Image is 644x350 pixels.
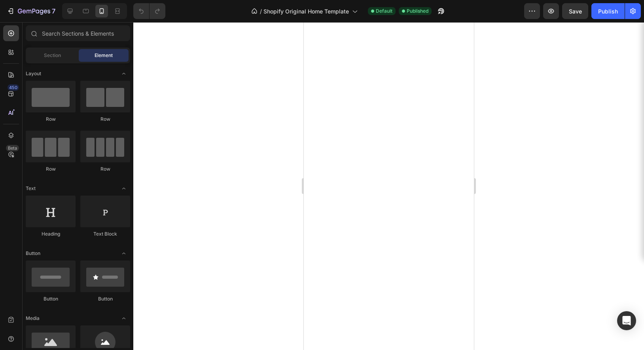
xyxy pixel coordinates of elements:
[80,165,130,173] div: Row
[376,8,392,15] span: Default
[26,70,41,77] span: Layout
[117,247,130,260] span: Toggle open
[263,7,349,15] span: Shopify Original Home Template
[52,6,55,16] p: 7
[304,22,474,350] iframe: Design area
[562,3,588,19] button: Save
[117,312,130,325] span: Toggle open
[407,8,428,15] span: Published
[617,311,636,330] div: Open Intercom Messenger
[26,25,130,41] input: Search Sections & Elements
[8,84,19,91] div: 450
[26,295,76,302] div: Button
[133,3,165,19] div: Undo/Redo
[26,116,76,123] div: Row
[26,250,40,257] span: Button
[26,185,36,192] span: Text
[95,52,113,59] span: Element
[598,7,618,15] div: Publish
[80,295,130,302] div: Button
[260,7,262,15] span: /
[117,182,130,195] span: Toggle open
[26,165,76,173] div: Row
[117,67,130,80] span: Toggle open
[80,116,130,123] div: Row
[44,52,61,59] span: Section
[6,145,19,151] div: Beta
[569,8,582,15] span: Save
[591,3,625,19] button: Publish
[26,230,76,238] div: Heading
[80,230,130,238] div: Text Block
[26,315,40,322] span: Media
[3,3,59,19] button: 7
